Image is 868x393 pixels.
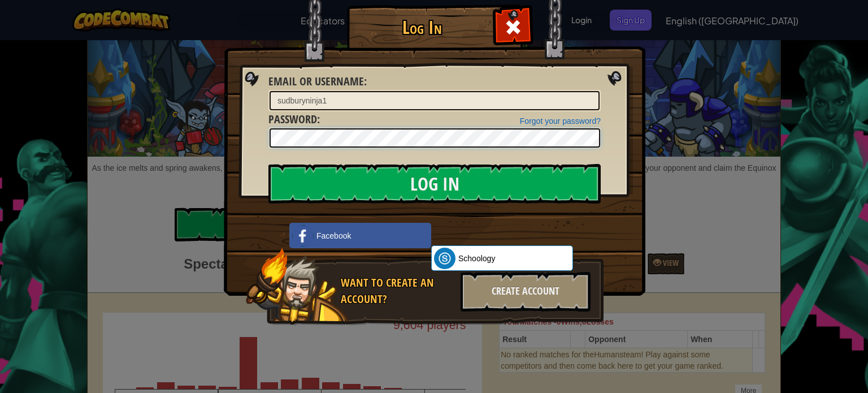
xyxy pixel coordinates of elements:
[520,116,601,126] a: Forgot your password?
[434,248,455,269] img: schoology.png
[316,230,351,241] span: Facebook
[268,74,364,89] span: Email or Username
[461,272,591,312] div: Create Account
[268,74,367,90] label: :
[268,111,317,127] span: Password
[292,225,314,247] img: facebook_small.png
[426,222,580,247] iframe: Sign in with Google Button
[350,18,494,37] h1: Log In
[341,275,454,307] div: Want to create an account?
[458,253,495,264] span: Schoology
[268,164,601,204] input: Log In
[268,111,320,128] label: :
